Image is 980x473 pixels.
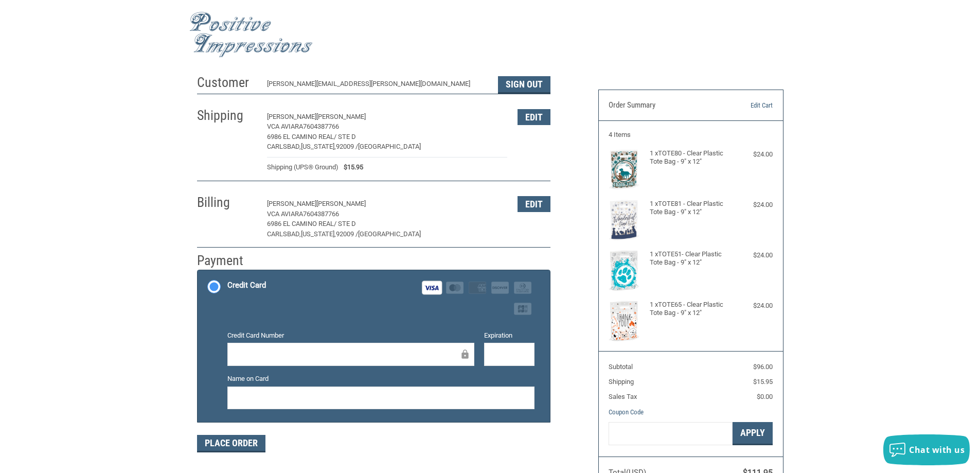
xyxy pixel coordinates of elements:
a: Coupon Code [609,408,644,416]
div: $24.00 [732,200,773,210]
div: $24.00 [732,149,773,160]
span: [GEOGRAPHIC_DATA] [358,143,421,150]
span: [PERSON_NAME] [316,200,366,207]
span: [PERSON_NAME] [267,113,316,120]
span: VCA AVIARA [267,122,303,130]
span: CARLSBAD, [267,143,301,150]
span: $15.95 [753,378,773,386]
span: [PERSON_NAME] [267,200,316,207]
span: Sales Tax [609,393,637,400]
h2: Payment [197,252,257,269]
span: Subtotal [609,363,633,371]
button: Edit [518,196,550,212]
a: Edit Cart [720,100,773,111]
label: Credit Card Number [227,330,474,341]
span: VCA AVIARA [267,210,303,218]
button: Chat with us [883,434,970,465]
span: [US_STATE], [301,230,336,238]
input: Gift Certificate or Coupon Code [609,422,733,445]
span: [GEOGRAPHIC_DATA] [358,230,421,238]
div: Credit Card [227,277,266,294]
span: [PERSON_NAME] [316,113,366,120]
label: Expiration [484,330,534,341]
span: $15.95 [338,162,363,172]
button: Edit [518,109,550,125]
h2: Billing [197,194,257,211]
label: Name on Card [227,374,534,384]
span: / STE D [334,220,356,227]
img: Positive Impressions [189,12,313,58]
h3: 4 Items [609,131,773,139]
span: / STE D [334,133,356,141]
span: 92009 / [336,230,358,238]
button: Sign Out [498,76,550,94]
span: 92009 / [336,143,358,150]
span: 7604387766 [303,210,339,218]
span: 6986 EL CAMINO REAL [267,220,334,227]
div: $24.00 [732,250,773,260]
h4: 1 x TOTE65 - Clear Plastic Tote Bag - 9" x 12" [650,301,729,318]
h2: Customer [197,74,257,91]
h4: 1 x TOTE81 - Clear Plastic Tote Bag - 9" x 12" [650,200,729,217]
h2: Shipping [197,107,257,124]
span: $0.00 [757,393,773,400]
span: $96.00 [753,363,773,371]
span: [US_STATE], [301,143,336,150]
span: CARLSBAD, [267,230,301,238]
span: 6986 EL CAMINO REAL [267,133,334,141]
button: Apply [733,422,773,445]
span: 7604387766 [303,122,339,130]
h3: Order Summary [609,100,720,111]
button: Place Order [197,435,265,452]
h4: 1 x TOTE80 - Clear Plastic Tote Bag - 9" x 12" [650,149,729,166]
h4: 1 x TOTE51- Clear Plastic Tote Bag - 9" x 12" [650,250,729,267]
div: [PERSON_NAME][EMAIL_ADDRESS][PERSON_NAME][DOMAIN_NAME] [267,79,488,94]
div: $24.00 [732,301,773,311]
span: Shipping (UPS® Ground) [267,162,338,172]
span: Chat with us [909,444,965,456]
span: Shipping [609,378,634,386]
